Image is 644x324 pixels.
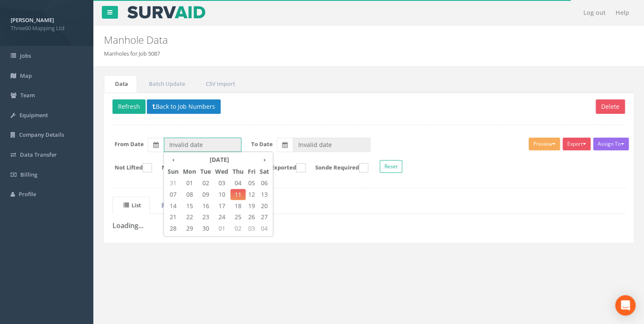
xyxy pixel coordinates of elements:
[165,166,181,177] th: Sun
[307,163,368,172] label: Sonde Required
[151,197,190,214] a: Map
[198,189,213,200] span: 09
[563,138,591,150] button: Export
[181,223,198,234] span: 29
[20,151,57,158] span: Data Transfer
[104,34,543,45] h2: Manhole Data
[20,111,48,119] span: Equipment
[246,200,258,211] span: 19
[106,163,152,172] label: Not Lifted
[153,163,207,172] label: Not Checked
[230,223,246,234] span: 02
[258,177,271,189] span: 06
[258,211,271,223] span: 27
[165,189,181,200] span: 07
[251,140,273,148] label: To Date
[230,189,246,200] span: 11
[115,140,144,148] label: From Date
[593,138,629,150] button: Assign To
[246,177,258,189] span: 05
[112,197,150,214] a: List
[213,211,230,223] span: 24
[230,211,246,223] span: 25
[147,99,221,114] button: Back to Job Numbers
[19,190,36,198] span: Profile
[251,163,305,172] label: Not Exported
[165,177,181,189] span: 31
[104,75,137,93] a: Data
[198,223,213,234] span: 30
[20,52,31,59] span: Jobs
[198,211,213,223] span: 23
[11,14,83,32] a: [PERSON_NAME] Three60 Mapping Ltd
[246,223,258,234] span: 03
[246,166,258,177] th: Fri
[198,200,213,211] span: 16
[258,200,271,211] span: 20
[293,138,370,152] input: To Date
[104,50,160,58] li: Manholes for Job 5087
[213,166,230,177] th: Wed
[181,166,198,177] th: Mon
[181,154,258,166] th: [DATE]
[230,200,246,211] span: 18
[529,138,560,150] button: Preview
[165,223,181,234] span: 28
[258,189,271,200] span: 13
[258,166,271,177] th: Sat
[198,177,213,189] span: 02
[213,200,230,211] span: 17
[615,295,636,316] div: Open Intercom Messenger
[380,160,402,173] button: Reset
[20,72,32,79] span: Map
[181,200,198,211] span: 15
[165,154,181,166] th: ‹
[230,177,246,189] span: 04
[213,223,230,234] span: 01
[162,201,182,209] uib-tab-heading: Map
[123,201,141,209] uib-tab-heading: List
[213,177,230,189] span: 03
[181,189,198,200] span: 08
[230,166,246,177] th: Thu
[20,91,35,99] span: Team
[164,138,241,152] input: From Date
[112,222,625,230] h3: Loading...
[258,223,271,234] span: 04
[19,131,64,138] span: Company Details
[181,211,198,223] span: 22
[596,99,625,114] button: Delete
[195,75,244,93] a: CSV Import
[20,171,37,178] span: Billing
[112,99,146,114] button: Refresh
[11,16,54,24] strong: [PERSON_NAME]
[246,189,258,200] span: 12
[213,189,230,200] span: 10
[198,166,213,177] th: Tue
[165,211,181,223] span: 21
[138,75,194,93] a: Batch Update
[258,154,271,166] th: ›
[165,200,181,211] span: 14
[11,24,83,32] span: Three60 Mapping Ltd
[181,177,198,189] span: 01
[246,211,258,223] span: 26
